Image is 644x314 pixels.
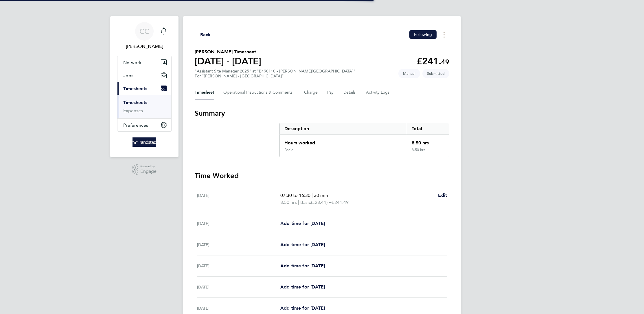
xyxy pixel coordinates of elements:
a: CC[PERSON_NAME] [117,22,172,50]
button: Back [195,31,211,38]
img: randstad-logo-retina.png [133,137,157,147]
button: Timesheets Menu [439,30,449,39]
span: Add time for [DATE] [280,221,325,226]
span: Timesheets [123,86,147,91]
div: Basic [284,148,293,152]
span: Add time for [DATE] [280,284,325,290]
span: Following [414,32,432,37]
h1: [DATE] - [DATE] [195,55,261,67]
span: Engage [140,169,157,174]
a: Edit [438,192,447,199]
button: Following [409,30,437,39]
button: Details [343,86,357,99]
button: Operational Instructions & Comments [223,86,295,99]
div: Summary [279,123,449,157]
button: Activity Logs [366,86,390,99]
app-decimal: £241. [417,56,449,67]
div: Timesheets [117,95,171,118]
a: Add time for [DATE] [280,262,325,269]
span: 07:30 to 16:30 [280,193,310,198]
span: Add time for [DATE] [280,305,325,311]
div: "Assistant Site Manager 2025" at "B490110 - [PERSON_NAME][GEOGRAPHIC_DATA]" [195,69,355,79]
a: Expenses [123,108,143,113]
div: 8.50 hrs [407,148,449,157]
a: Add time for [DATE] [280,241,325,248]
span: | [312,193,313,198]
span: Basic [300,199,311,206]
a: Add time for [DATE] [280,305,325,312]
button: Pay [327,86,334,99]
div: [DATE] [197,305,280,312]
span: CC [139,28,149,35]
div: Description [280,123,407,135]
h2: [PERSON_NAME] Timesheet [195,48,261,55]
span: This timesheet was manually created. [398,69,420,78]
div: [DATE] [197,284,280,291]
a: Go to home page [117,137,172,147]
div: 8.50 hrs [407,135,449,148]
div: [DATE] [197,262,280,269]
span: 30 min [314,193,328,198]
span: Network [123,60,141,65]
h3: Summary [195,109,449,118]
span: £241.49 [332,199,349,205]
button: Jobs [117,69,171,82]
span: (£28.41) = [311,199,332,205]
span: Back [200,31,211,38]
a: Add time for [DATE] [280,284,325,291]
div: [DATE] [197,220,280,227]
div: For "[PERSON_NAME] - [GEOGRAPHIC_DATA]" [195,74,355,79]
span: This timesheet is Submitted. [422,69,449,78]
span: | [298,199,299,205]
span: Edit [438,193,447,198]
span: Add time for [DATE] [280,263,325,268]
button: Network [117,56,171,69]
button: Charge [304,86,318,99]
button: Preferences [117,119,171,131]
h3: Time Worked [195,171,449,180]
button: Timesheets [117,82,171,95]
span: Preferences [123,122,148,128]
span: Corbon Clarke-Selby [117,43,172,50]
span: 8.50 hrs [280,199,297,205]
a: Add time for [DATE] [280,220,325,227]
span: Add time for [DATE] [280,242,325,247]
span: Powered by [140,164,157,169]
a: Powered byEngage [132,164,157,175]
button: Timesheet [195,86,214,99]
span: Jobs [123,73,133,78]
div: Total [407,123,449,135]
div: [DATE] [197,192,280,206]
div: [DATE] [197,241,280,248]
div: Hours worked [280,135,407,148]
span: 49 [441,58,449,66]
nav: Main navigation [110,16,179,157]
a: Timesheets [123,100,147,105]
